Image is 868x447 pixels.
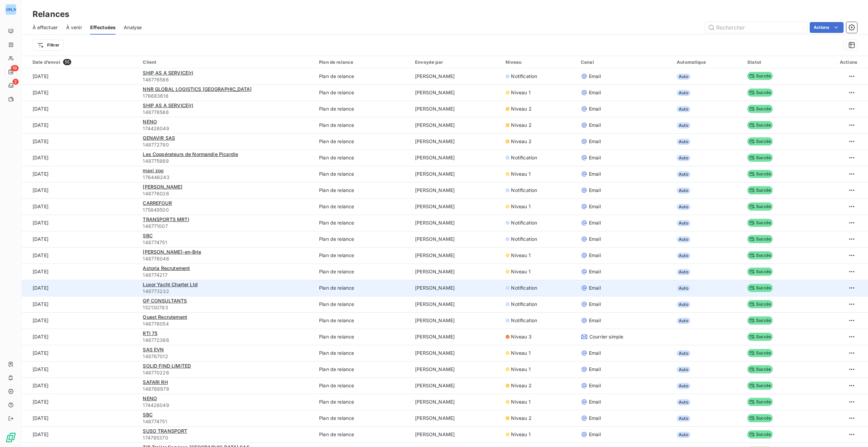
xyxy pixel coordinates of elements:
td: [PERSON_NAME] [411,182,501,198]
span: Notification [511,236,537,242]
span: Effectuées [90,24,116,31]
td: [DATE] [22,182,139,198]
td: Plan de relance [315,133,411,150]
td: Plan de relance [315,264,411,280]
span: Succès [747,202,773,211]
span: Auto [677,253,690,259]
span: 148776026 [143,190,311,197]
span: Notification [511,73,537,80]
span: Auto [677,302,690,308]
span: Notification [511,187,537,194]
span: Analyse [124,24,142,31]
span: Email [589,236,601,242]
span: Auto [677,236,690,242]
span: 175849500 [143,207,311,213]
td: [PERSON_NAME] [411,231,501,247]
td: [PERSON_NAME] [411,361,501,377]
span: Auto [677,122,690,129]
span: À effectuer [33,24,58,31]
td: Plan de relance [315,280,411,296]
span: Auto [677,367,690,373]
span: Email [589,382,601,389]
td: [PERSON_NAME] [411,280,501,296]
td: [DATE] [22,296,139,312]
span: Notification [511,317,537,324]
span: Succès [747,72,773,80]
div: Canal [581,59,669,65]
span: 2 [13,79,19,85]
span: Auto [677,220,690,226]
span: Astoria Recrutement [143,265,190,271]
span: Niveau 1 [511,350,530,356]
span: Succès [747,219,773,227]
span: Niveau 2 [511,382,531,389]
span: Email [589,89,601,96]
td: Plan de relance [315,150,411,166]
span: Luxor Yacht Charter Ltd [143,281,197,287]
span: Niveau 1 [511,89,530,96]
h3: Relances [33,8,69,20]
span: Email [589,268,601,275]
td: [DATE] [22,133,139,150]
span: Succès [747,268,773,276]
div: Plan de relance [319,59,407,65]
td: [PERSON_NAME] [411,377,501,394]
td: [DATE] [22,150,139,166]
td: [DATE] [22,231,139,247]
span: À venir [66,24,82,31]
span: Email [589,431,601,438]
span: Auto [677,399,690,405]
span: Niveau 1 [511,399,530,405]
div: Envoyée par [415,59,497,65]
span: Niveau 2 [511,105,531,112]
span: GP CONSULTANTS [143,298,187,304]
td: [PERSON_NAME] [411,101,501,117]
span: 148774751 [143,239,311,246]
span: Email [589,73,601,80]
span: 148776054 [143,320,311,327]
button: Filtrer [33,40,64,51]
span: 148768978 [143,386,311,392]
span: 55 [63,59,71,65]
img: Logo LeanPay [5,432,16,443]
span: 148771007 [143,223,311,230]
span: 148776046 [143,255,311,262]
span: 19 [11,65,19,71]
td: [DATE] [22,377,139,394]
td: [PERSON_NAME] [411,198,501,215]
td: [DATE] [22,361,139,377]
td: [DATE] [22,198,139,215]
span: Notification [511,285,537,291]
td: [PERSON_NAME] [411,426,501,443]
td: [DATE] [22,312,139,329]
span: Niveau 1 [511,431,530,438]
td: Plan de relance [315,198,411,215]
span: Succès [747,121,773,129]
div: Actions [811,59,857,65]
div: [PERSON_NAME] [5,4,16,15]
span: 148767012 [143,353,311,360]
td: Plan de relance [315,296,411,312]
span: SOLID FIND LIMITED [143,363,191,369]
span: Succès [747,430,773,439]
span: Niveau 2 [511,122,531,129]
span: Auto [677,106,690,112]
span: maxi zoo [143,168,163,173]
span: SBC [143,233,152,238]
span: 148773232 [143,288,311,295]
span: 148772790 [143,141,311,148]
span: Succès [747,365,773,373]
span: SUSO TRANSPORT [143,428,187,434]
span: Succès [747,105,773,113]
td: [PERSON_NAME] [411,150,501,166]
span: Notification [511,154,537,161]
span: Auto [677,204,690,210]
td: Plan de relance [315,84,411,101]
span: 176683618 [143,93,311,99]
span: NNR GLOBAL LOGISTICS [GEOGRAPHIC_DATA] [143,86,252,92]
span: Succès [747,333,773,341]
td: [DATE] [22,215,139,231]
span: Succès [747,284,773,292]
td: [PERSON_NAME] [411,68,501,84]
span: Email [589,105,601,112]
